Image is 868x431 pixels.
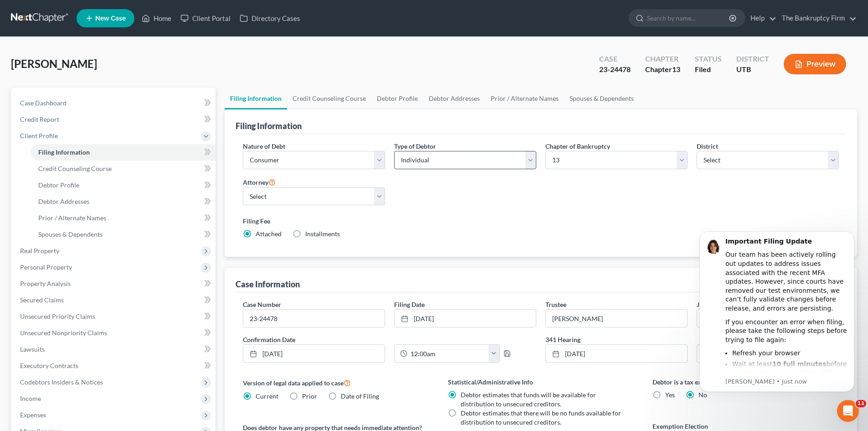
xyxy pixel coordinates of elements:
[302,392,317,400] span: Prior
[837,400,859,422] iframe: Intercom live chat
[736,54,769,64] div: District
[13,95,216,111] a: Case Dashboard
[20,115,59,123] span: Credit Report
[777,10,857,26] a: The Bankruptcy Firm
[20,395,41,402] span: Income
[546,345,687,362] a: [DATE]
[31,161,216,177] a: Credit Counseling Course
[225,88,287,109] a: Filing Information
[645,64,680,75] div: Chapter
[695,64,722,75] div: Filed
[407,345,489,362] input: -- : --
[341,392,379,400] span: Date of Filing
[665,391,675,399] span: Yes
[599,54,631,64] div: Case
[20,312,95,320] span: Unsecured Priority Claims
[31,144,216,161] a: Filing Information
[235,10,305,26] a: Directory Cases
[371,88,423,109] a: Debtor Profile
[13,292,216,308] a: Secured Claims
[31,193,216,210] a: Debtor Addresses
[652,421,839,431] label: Exemption Election
[20,263,72,271] span: Personal Property
[13,325,216,341] a: Unsecured Nonpriority Claims
[31,177,216,193] a: Debtor Profile
[20,378,103,386] span: Codebtors Insiders & Notices
[461,409,621,426] span: Debtor estimates that there will be no funds available for distribution to unsecured creditors.
[243,141,285,151] label: Nature of Debt
[647,10,730,26] input: Search by name...
[545,300,566,309] label: Trustee
[20,99,67,107] span: Case Dashboard
[20,280,71,287] span: Property Analysis
[13,358,216,374] a: Executory Contracts
[243,310,385,327] input: Enter case number...
[395,310,536,327] a: [DATE]
[13,111,216,128] a: Credit Report
[13,341,216,358] a: Lawsuits
[394,300,425,309] label: Filing Date
[176,10,235,26] a: Client Portal
[236,279,300,290] div: Case Information
[38,148,90,156] span: Filing Information
[746,10,776,26] a: Help
[305,230,340,238] span: Installments
[686,220,868,426] iframe: Intercom notifications message
[38,214,106,222] span: Prior / Alternate Names
[546,310,687,327] input: --
[238,335,541,344] label: Confirmation Date
[38,165,112,172] span: Credit Counseling Course
[20,362,78,369] span: Executory Contracts
[448,377,634,387] label: Statistical/Administrative Info
[20,247,59,254] span: Real Property
[243,300,281,309] label: Case Number
[645,54,680,64] div: Chapter
[20,329,107,337] span: Unsecured Nonpriority Claims
[20,411,46,419] span: Expenses
[423,88,485,109] a: Debtor Addresses
[541,335,843,344] label: 341 Hearing
[784,54,846,74] button: Preview
[13,275,216,292] a: Property Analysis
[697,141,718,151] label: District
[695,54,722,64] div: Status
[20,132,58,140] span: Client Profile
[256,230,282,238] span: Attached
[137,10,176,26] a: Home
[485,88,564,109] a: Prior / Alternate Names
[20,345,45,353] span: Lawsuits
[236,120,302,131] div: Filing Information
[38,230,103,238] span: Spouses & Dependents
[461,391,596,408] span: Debtor estimates that funds will be available for distribution to unsecured creditors.
[672,65,680,73] span: 13
[243,216,839,226] label: Filing Fee
[243,345,385,362] a: [DATE]
[38,181,79,189] span: Debtor Profile
[394,141,436,151] label: Type of Debtor
[20,296,64,304] span: Secured Claims
[38,197,89,205] span: Debtor Addresses
[599,64,631,75] div: 23-24478
[11,57,97,70] span: [PERSON_NAME]
[287,88,371,109] a: Credit Counseling Course
[256,392,278,400] span: Current
[856,400,866,407] span: 11
[652,377,839,387] label: Debtor is a tax exempt organization
[13,308,216,325] a: Unsecured Priority Claims
[564,88,639,109] a: Spouses & Dependents
[31,226,216,243] a: Spouses & Dependents
[95,15,126,22] span: New Case
[545,141,610,151] label: Chapter of Bankruptcy
[243,377,429,388] label: Version of legal data applied to case
[31,210,216,226] a: Prior / Alternate Names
